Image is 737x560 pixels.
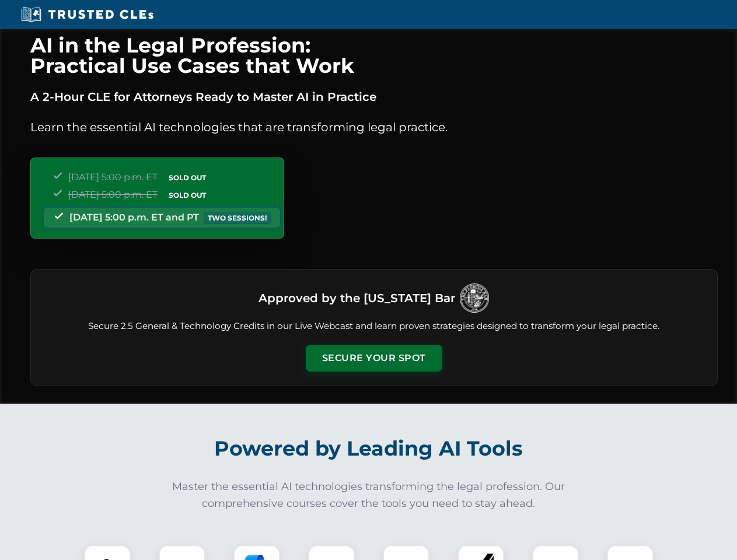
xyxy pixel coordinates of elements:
img: Trusted CLEs [18,6,157,23]
img: Logo [460,283,489,313]
p: Secure 2.5 General & Technology Credits in our Live Webcast and learn proven strategies designed ... [45,320,703,333]
h1: AI in the Legal Profession: Practical Use Cases that Work [30,35,718,76]
p: Learn the essential AI technologies that are transforming legal practice. [30,118,718,136]
p: Master the essential AI technologies transforming the legal profession. Our comprehensive courses... [165,478,573,512]
h3: Approved by the [US_STATE] Bar [259,288,455,309]
p: A 2-Hour CLE for Attorneys Ready to Master AI in Practice [30,87,718,106]
span: [DATE] 5:00 p.m. ET [68,171,158,183]
span: [DATE] 5:00 p.m. ET [68,189,158,200]
span: SOLD OUT [165,171,210,184]
h2: Powered by Leading AI Tools [46,428,692,469]
button: Secure Your Spot [306,345,442,372]
span: SOLD OUT [165,189,210,201]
